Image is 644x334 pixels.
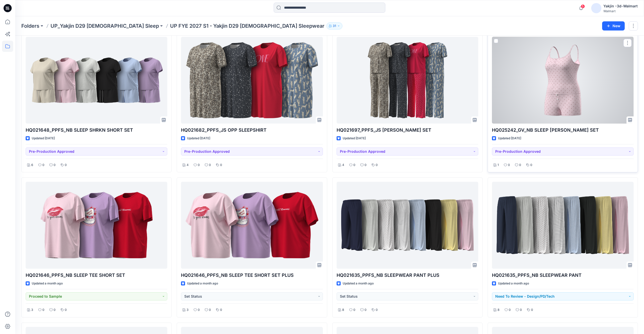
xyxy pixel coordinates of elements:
[51,22,159,29] a: UP_Yakjin D29 [DEMOGRAPHIC_DATA] Sleep
[220,162,222,168] p: 0
[343,281,374,286] p: Updated a month ago
[32,281,63,286] p: Updated a month ago
[520,307,522,313] p: 0
[181,37,323,124] a: HQ021682_PPFS_JS OPP SLEEPSHIRT
[530,162,532,168] p: 0
[26,182,167,268] a: HQ021646_PPFS_NB SLEEP TEE SHORT SET
[187,136,210,141] p: Updated [DATE]
[581,4,585,8] span: 5
[353,307,355,313] p: 0
[54,162,56,168] p: 0
[31,307,33,313] p: 3
[337,127,478,134] p: HQ021697_PPFS_JS [PERSON_NAME] SET
[519,162,521,168] p: 0
[181,182,323,268] a: HQ021646_PPFS_NB SLEEP TEE SHORT SET PLUS
[498,307,500,313] p: 8
[342,307,344,313] p: 8
[209,307,211,313] p: 0
[326,22,342,29] button: 31
[198,307,200,313] p: 0
[509,307,511,313] p: 0
[376,162,378,168] p: 0
[498,281,529,286] p: Updated a month ago
[65,307,67,313] p: 0
[603,9,638,13] div: Walmart
[365,162,367,168] p: 0
[342,162,344,168] p: 4
[602,21,625,31] button: New
[209,162,211,168] p: 0
[31,162,33,168] p: 6
[343,136,366,141] p: Updated [DATE]
[198,162,200,168] p: 0
[498,162,499,168] p: 1
[21,22,39,29] a: Folders
[333,23,336,29] p: 31
[187,307,189,313] p: 3
[531,307,533,313] p: 0
[170,22,324,29] p: UP FYE 2027 S1 - Yakjin D29 [DEMOGRAPHIC_DATA] Sleepwear
[492,272,634,279] p: HQ021635_PPFS_NB SLEEPWEAR PANT
[508,162,510,168] p: 0
[26,127,167,134] p: HQ021648_PPFS_NB SLEEP SHRKN SHORT SET
[376,307,378,313] p: 0
[181,127,323,134] p: HQ021682_PPFS_JS OPP SLEEPSHIRT
[32,136,55,141] p: Updated [DATE]
[26,37,167,124] a: HQ021648_PPFS_NB SLEEP SHRKN SHORT SET
[591,3,601,13] img: avatar
[220,307,222,313] p: 0
[187,162,189,168] p: 4
[353,162,355,168] p: 0
[337,37,478,124] a: HQ021697_PPFS_JS OPP PJ SET
[365,307,367,313] p: 0
[65,162,67,168] p: 0
[603,3,638,9] div: Yakjin -3d-Walmart
[187,281,218,286] p: Updated a month ago
[54,307,56,313] p: 0
[26,272,167,279] p: HQ021646_PPFS_NB SLEEP TEE SHORT SET
[492,127,634,134] p: HQ025242_GV_NB SLEEP [PERSON_NAME] SET
[42,307,44,313] p: 0
[498,136,521,141] p: Updated [DATE]
[337,272,478,279] p: HQ021635_PPFS_NB SLEEPWEAR PANT PLUS
[337,182,478,268] a: HQ021635_PPFS_NB SLEEPWEAR PANT PLUS
[492,37,634,124] a: HQ025242_GV_NB SLEEP CAMI BOXER SET
[181,272,323,279] p: HQ021646_PPFS_NB SLEEP TEE SHORT SET PLUS
[492,182,634,268] a: HQ021635_PPFS_NB SLEEPWEAR PANT
[42,162,44,168] p: 0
